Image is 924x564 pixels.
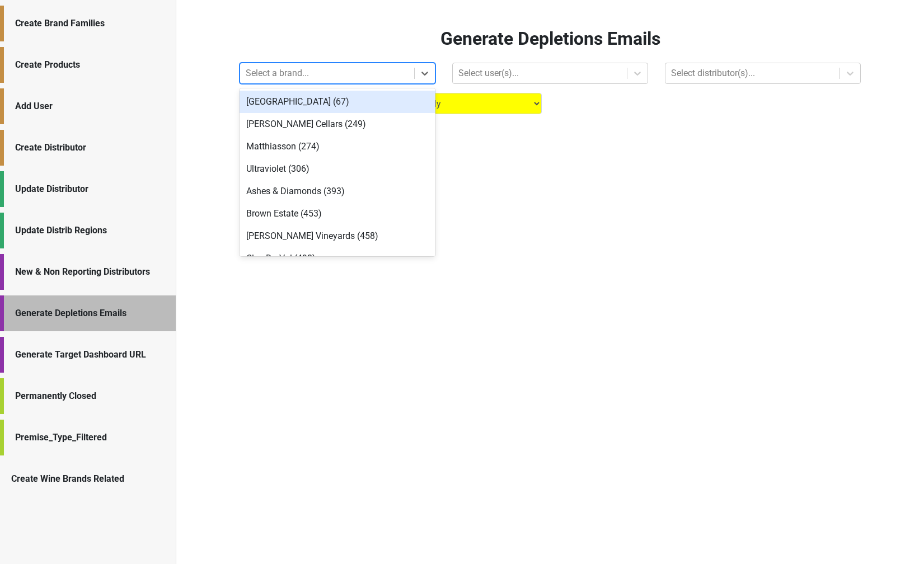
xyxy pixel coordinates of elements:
div: Clos Du Val (498) [240,247,435,270]
div: Update Distrib Regions [15,224,165,237]
div: Update Distributor [15,182,165,196]
div: Ashes & Diamonds (393) [240,180,435,203]
div: Brown Estate (453) [240,203,435,225]
div: Permanently Closed [15,389,165,403]
div: [GEOGRAPHIC_DATA] (67) [240,91,435,113]
div: Create Wine Brands Related [11,472,165,486]
div: Create Brand Families [15,17,165,30]
div: Generate Depletions Emails [15,307,165,320]
div: Create Distributor [15,141,165,154]
div: Create Products [15,58,165,72]
div: Add User [15,100,165,113]
div: New & Non Reporting Distributors [15,265,165,279]
div: [PERSON_NAME] Vineyards (458) [240,225,435,247]
div: Matthiasson (274) [240,135,435,158]
div: Generate Target Dashboard URL [15,348,165,361]
h2: Generate Depletions Emails [240,28,861,49]
div: [PERSON_NAME] Cellars (249) [240,113,435,135]
div: Premise_Type_Filtered [15,431,165,444]
div: Ultraviolet (306) [240,158,435,180]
